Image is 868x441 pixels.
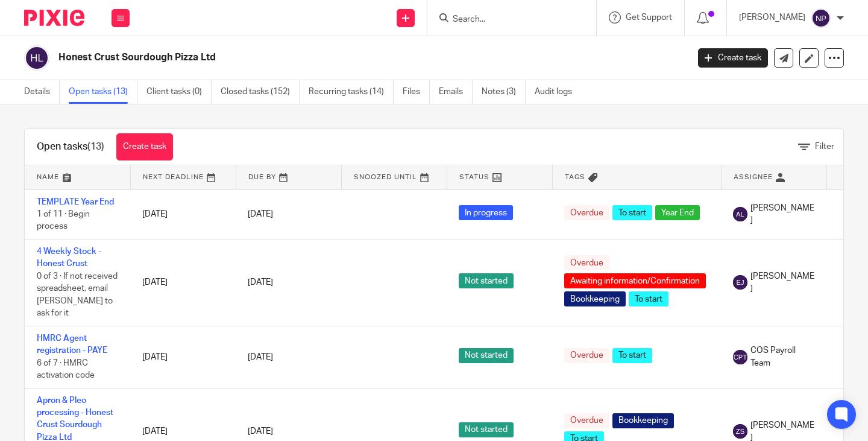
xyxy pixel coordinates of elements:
[612,413,674,428] span: Bookkeeping
[750,344,814,369] span: COS Payroll Team
[811,8,831,28] img: svg%3E
[403,80,430,104] a: Files
[221,80,300,104] a: Closed tasks (152)
[564,205,609,220] span: Overdue
[564,413,609,428] span: Overdue
[248,210,273,218] span: [DATE]
[655,205,700,220] span: Year End
[564,348,609,363] span: Overdue
[629,291,668,306] span: To start
[309,80,394,104] a: Recurring tasks (14)
[58,51,556,64] h2: Honest Crust Sourdough Pizza Ltd
[451,14,560,25] input: Search
[24,80,60,104] a: Details
[459,273,514,288] span: Not started
[37,334,107,355] a: HMRC Agent registration - PAYE
[564,273,706,288] span: Awaiting information/Confirmation
[698,48,768,68] a: Create task
[87,142,104,151] span: (13)
[130,239,236,326] td: [DATE]
[439,80,473,104] a: Emails
[459,205,513,220] span: In progress
[37,210,90,231] span: 1 of 11 · Begin process
[37,359,95,380] span: 6 of 7 · HMRC activation code
[69,80,137,104] a: Open tasks (13)
[564,291,626,306] span: Bookkeeping
[130,189,236,239] td: [DATE]
[37,247,101,268] a: 4 Weekly Stock - Honest Crust
[733,207,747,221] img: svg%3E
[750,202,814,227] span: [PERSON_NAME]
[815,142,834,151] span: Filter
[130,326,236,388] td: [DATE]
[733,275,747,290] img: svg%3E
[612,205,652,220] span: To start
[354,174,417,180] span: Snoozed Until
[482,80,526,104] a: Notes (3)
[248,278,273,287] span: [DATE]
[248,353,273,361] span: [DATE]
[459,348,514,363] span: Not started
[37,141,104,153] h1: Open tasks
[37,198,114,206] a: TEMPLATE Year End
[750,270,814,295] span: [PERSON_NAME]
[565,174,585,180] span: Tags
[459,174,489,180] span: Status
[248,427,273,436] span: [DATE]
[733,424,747,439] img: svg%3E
[564,255,609,270] span: Overdue
[37,272,118,318] span: 0 of 3 · If not received spreadsheet, email [PERSON_NAME] to ask for it
[535,80,581,104] a: Audit logs
[626,13,672,22] span: Get Support
[612,348,652,363] span: To start
[24,10,84,26] img: Pixie
[24,45,49,71] img: svg%3E
[116,133,173,160] a: Create task
[739,11,805,24] p: [PERSON_NAME]
[459,422,514,437] span: Not started
[733,350,747,364] img: svg%3E
[146,80,212,104] a: Client tasks (0)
